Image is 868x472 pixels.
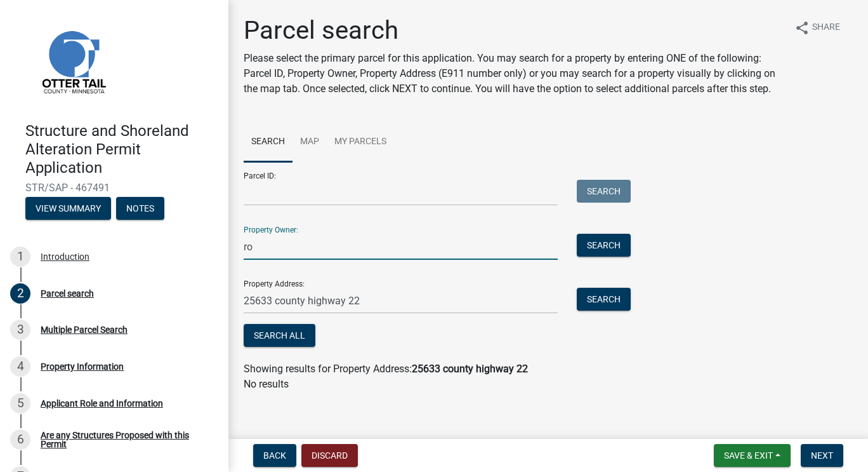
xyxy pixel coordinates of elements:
[244,361,853,377] div: Showing results for Property Address:
[794,20,810,36] i: share
[244,51,784,97] p: Please select the primary parcel for this application. You may search for a property by entering ...
[10,246,30,267] div: 1
[263,450,286,461] span: Back
[412,363,528,375] strong: 25633 county highway 22
[244,324,315,347] button: Search All
[25,182,203,194] span: STR/SAP - 467491
[41,399,163,408] div: Applicant Role and Information
[41,325,128,334] div: Multiple Parcel Search
[784,15,850,40] button: shareShare
[41,362,124,371] div: Property Information
[577,180,631,203] button: Search
[25,13,121,109] img: Otter Tail County, Minnesota
[577,234,631,257] button: Search
[301,444,358,467] button: Discard
[10,429,30,450] div: 6
[41,289,94,298] div: Parcel search
[253,444,296,467] button: Back
[10,356,30,377] div: 4
[724,450,773,461] span: Save & Exit
[10,283,30,304] div: 2
[116,205,164,215] wm-modal-confirm: Notes
[714,444,791,467] button: Save & Exit
[25,205,111,215] wm-modal-confirm: Summary
[41,252,89,261] div: Introduction
[25,122,218,177] h4: Structure and Shoreland Alteration Permit Application
[327,122,394,163] a: My Parcels
[811,450,833,461] span: Next
[10,320,30,340] div: 3
[244,377,853,392] p: No results
[577,288,631,311] button: Search
[244,122,293,163] a: Search
[244,15,784,46] h1: Parcel search
[801,444,843,467] button: Next
[41,431,208,448] div: Are any Structures Proposed with this Permit
[10,393,30,414] div: 5
[293,122,327,163] a: Map
[812,20,840,36] span: Share
[25,197,111,220] button: View Summary
[116,197,164,220] button: Notes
